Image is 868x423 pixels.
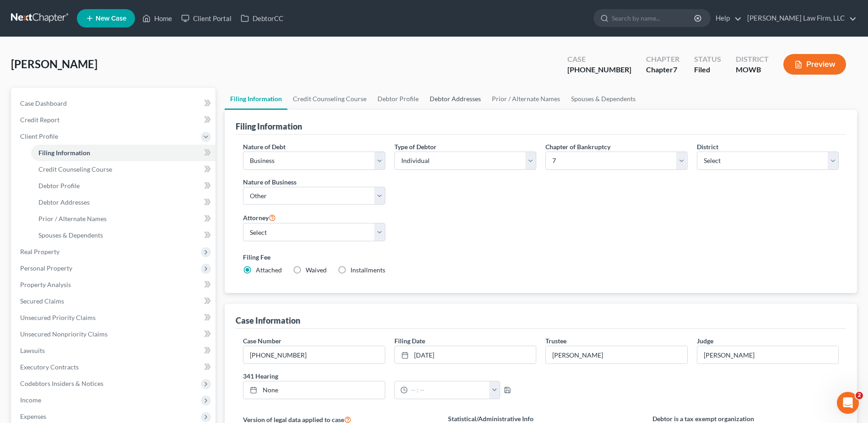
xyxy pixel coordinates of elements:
div: Case Information [236,315,300,326]
a: Secured Claims [13,293,216,309]
div: MOWB [736,65,769,75]
a: Property Analysis [13,277,216,293]
span: Case Dashboard [20,99,67,107]
label: Nature of Debt [243,142,286,152]
a: [DATE] [395,346,536,363]
span: Unsecured Priority Claims [20,314,96,321]
div: Filed [694,65,721,75]
input: -- : -- [408,381,490,399]
span: Personal Property [20,264,72,272]
span: [PERSON_NAME] [11,57,97,70]
label: Nature of Business [243,177,297,187]
a: Unsecured Priority Claims [13,309,216,326]
div: District [736,54,769,65]
span: New Case [96,15,126,22]
span: Executory Contracts [20,363,79,371]
a: Credit Report [13,112,216,128]
span: Debtor Profile [38,182,80,190]
button: Preview [783,54,846,75]
a: Spouses & Dependents [566,88,641,110]
label: Trustee [545,336,566,346]
span: Expenses [20,412,46,420]
input: Enter case number... [243,346,384,363]
div: Chapter [646,54,679,65]
span: Income [20,396,41,404]
a: Debtor Addresses [31,194,216,211]
a: Filing Information [31,145,216,161]
span: Lawsuits [20,347,45,354]
a: Unsecured Nonpriority Claims [13,326,216,342]
span: Filing Information [38,149,90,157]
a: Debtor Profile [31,178,216,194]
div: Status [694,54,721,65]
label: Judge [697,336,713,346]
span: Spouses & Dependents [38,231,103,239]
a: Prior / Alternate Names [31,211,216,227]
div: Filing Information [236,121,302,132]
a: Credit Counseling Course [31,161,216,178]
iframe: Intercom live chat [837,392,859,414]
span: 7 [673,65,677,74]
span: Waived [306,266,327,274]
label: Chapter of Bankruptcy [545,142,610,152]
span: Credit Counseling Course [38,165,112,173]
span: Debtor Addresses [38,198,90,206]
label: Type of Debtor [394,142,437,152]
a: Home [138,10,177,27]
span: Secured Claims [20,297,64,305]
a: DebtorCC [236,10,288,27]
div: [PHONE_NUMBER] [567,65,631,75]
span: Property Analysis [20,281,71,288]
a: Executory Contracts [13,359,216,375]
label: Filing Date [394,336,425,346]
a: Lawsuits [13,342,216,359]
input: -- [546,346,687,363]
input: -- [697,346,838,363]
a: Spouses & Dependents [31,227,216,244]
a: Case Dashboard [13,95,216,112]
label: 341 Hearing [238,371,541,381]
div: Chapter [646,65,679,75]
label: Filing Fee [243,252,839,262]
span: Unsecured Nonpriority Claims [20,330,108,338]
a: Debtor Addresses [424,88,486,110]
span: Attached [256,266,282,274]
a: None [243,381,384,399]
input: Search by name... [612,10,695,27]
label: Attorney [243,212,276,223]
a: Prior / Alternate Names [486,88,566,110]
span: Client Profile [20,132,58,140]
label: Case Number [243,336,281,346]
div: Case [567,54,631,65]
a: Filing Information [225,88,287,110]
a: Client Portal [177,10,236,27]
a: Help [711,10,742,27]
span: 2 [856,392,863,399]
a: Debtor Profile [372,88,424,110]
span: Codebtors Insiders & Notices [20,380,103,387]
span: Real Property [20,248,59,255]
span: Installments [350,266,385,274]
span: Credit Report [20,116,59,124]
a: Credit Counseling Course [287,88,372,110]
span: Prior / Alternate Names [38,215,107,222]
a: [PERSON_NAME] Law Firm, LLC [743,10,857,27]
label: District [697,142,718,152]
